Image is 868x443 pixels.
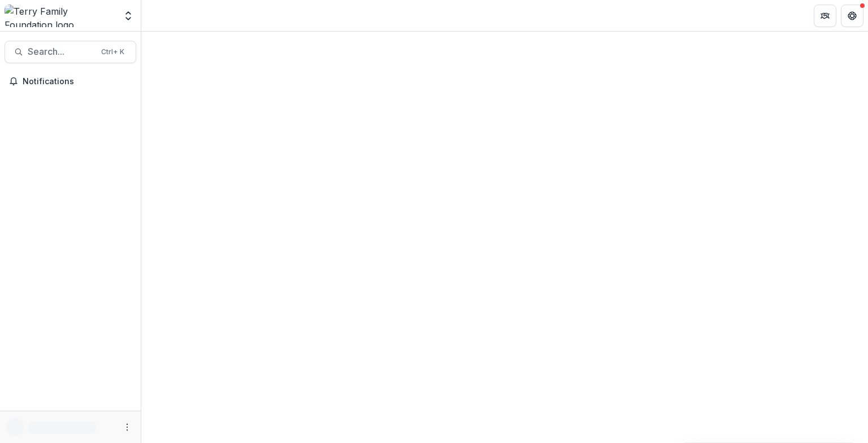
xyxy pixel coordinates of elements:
nav: breadcrumb [146,7,194,24]
button: Notifications [5,72,136,90]
button: Partners [814,5,836,27]
span: Search... [28,46,94,57]
button: Open entity switcher [120,5,136,27]
button: Get Help [841,5,863,27]
img: Terry Family Foundation logo [5,5,116,27]
button: More [120,420,134,434]
div: Ctrl + K [99,46,127,58]
span: Notifications [23,77,132,86]
button: Search... [5,41,136,63]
